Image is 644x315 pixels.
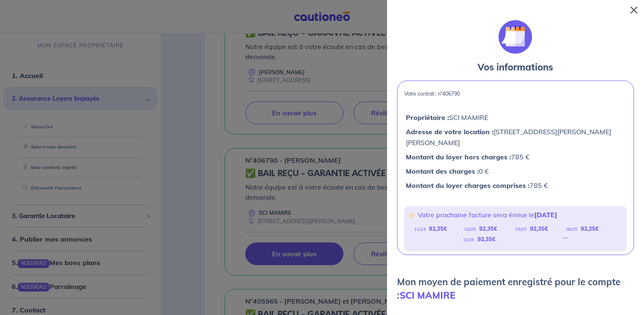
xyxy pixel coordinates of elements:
strong: 92,35 € [479,225,497,232]
strong: 92,35 € [478,236,496,242]
strong: Montant du loyer charges comprises : [406,181,530,190]
p: Mon moyen de paiement enregistré pour le compte : [397,275,634,302]
em: 11/24 [414,226,426,232]
strong: Propriétaire : [406,113,449,122]
em: 08/25 [566,226,577,232]
strong: 92,35 € [429,225,447,232]
p: Votre contrat : n°406790 [404,91,627,97]
strong: Montant des charges : [406,167,479,175]
div: ... [563,234,568,245]
p: 785 € [406,151,625,162]
em: 02/25 [465,226,476,232]
strong: Adresse de votre location : [406,128,493,136]
p: 👉🏻 Votre prochaine facture sera émise le [408,209,623,220]
p: [STREET_ADDRESS][PERSON_NAME][PERSON_NAME] [406,126,625,148]
p: 0 € [406,166,625,177]
strong: 92,35 € [530,225,548,232]
em: 05/25 [515,226,527,232]
strong: SCI MAMIRE [400,289,455,301]
p: SCI MAMIRE [406,112,625,123]
strong: [DATE] [534,211,557,219]
strong: Vos informations [478,61,553,73]
img: illu_calendar.svg [499,20,532,54]
strong: 92,35 € [581,225,599,232]
em: 11/25 [463,237,474,242]
button: Close [627,3,641,17]
strong: Montant du loyer hors charges : [406,153,511,161]
p: 785 € [406,180,625,191]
